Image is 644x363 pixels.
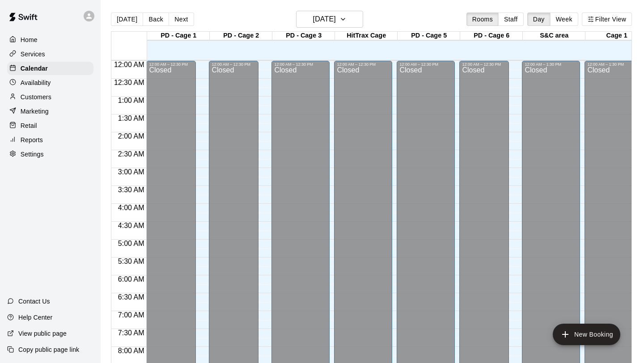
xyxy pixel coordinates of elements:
[313,13,336,25] h6: [DATE]
[337,62,390,67] div: 12:00 AM – 12:30 PM
[523,32,585,40] div: S&C area
[466,13,499,26] button: Rooms
[587,62,640,67] div: 12:00 AM – 1:30 PM
[21,93,51,101] p: Customers
[210,32,272,40] div: PD - Cage 2
[143,13,169,26] button: Back
[116,240,147,247] span: 5:00 AM
[149,62,193,67] div: 12:00 AM – 12:30 PM
[399,62,452,67] div: 12:00 AM – 12:30 PM
[116,97,147,104] span: 1:00 AM
[116,132,147,140] span: 2:00 AM
[525,62,577,67] div: 12:00 AM – 1:30 PM
[116,186,147,194] span: 3:30 AM
[116,311,147,319] span: 7:00 AM
[553,324,620,345] button: add
[147,32,210,40] div: PD - Cage 1
[7,33,93,46] a: Home
[21,78,51,87] p: Availability
[116,150,147,158] span: 2:30 AM
[460,32,523,40] div: PD - Cage 6
[7,90,93,104] a: Customers
[582,13,632,26] button: Filter View
[527,13,551,26] button: Day
[7,148,93,161] a: Settings
[116,168,147,176] span: 3:00 AM
[18,297,50,306] p: Contact Us
[7,133,93,147] a: Reports
[335,32,398,40] div: HitTrax Cage
[18,345,79,354] p: Copy public page link
[116,329,147,337] span: 7:30 AM
[498,13,524,26] button: Staff
[116,204,147,211] span: 4:00 AM
[296,11,363,28] button: [DATE]
[112,61,147,68] span: 12:00 AM
[116,257,147,265] span: 5:30 AM
[18,329,67,338] p: View public page
[21,135,43,144] p: Reports
[398,32,460,40] div: PD - Cage 5
[116,114,147,122] span: 1:30 AM
[21,121,37,130] p: Retail
[7,76,93,89] a: Availability
[7,105,93,118] a: Marketing
[111,13,143,26] button: [DATE]
[21,50,45,59] p: Services
[212,62,256,67] div: 12:00 AM – 12:30 PM
[7,62,93,75] a: Calendar
[7,119,93,132] a: Retail
[272,32,335,40] div: PD - Cage 3
[274,62,327,67] div: 12:00 AM – 12:30 PM
[7,47,93,61] a: Services
[112,79,147,86] span: 12:30 AM
[21,150,44,159] p: Settings
[18,313,52,322] p: Help Center
[21,35,38,44] p: Home
[116,293,147,301] span: 6:30 AM
[116,347,147,355] span: 8:00 AM
[116,275,147,283] span: 6:00 AM
[21,107,49,116] p: Marketing
[21,64,48,73] p: Calendar
[169,13,194,26] button: Next
[462,62,506,67] div: 12:00 AM – 12:30 PM
[550,13,578,26] button: Week
[116,222,147,229] span: 4:30 AM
